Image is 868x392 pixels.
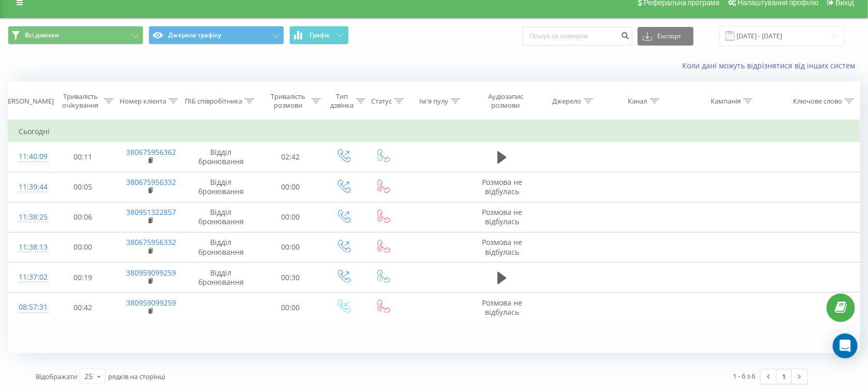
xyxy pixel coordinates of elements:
[120,97,166,106] div: Номер клієнта
[184,232,258,262] td: Відділ бронювання
[310,32,330,39] span: Графік
[711,97,741,106] div: Кампанія
[19,267,40,287] div: 11:37:02
[776,369,792,384] a: 1
[482,177,522,196] span: Розмова не відбулась
[36,372,77,381] span: Відображати
[126,177,176,187] a: 380675956332
[184,142,258,172] td: Відділ бронювання
[60,92,101,110] div: Тривалість очікування
[628,97,648,106] div: Канал
[8,121,860,142] td: Сьогодні
[258,263,323,293] td: 00:30
[733,371,756,381] div: 1 - 6 з 6
[184,202,258,232] td: Відділ бронювання
[108,372,165,381] span: рядків на сторінці
[25,31,59,39] span: Всі дзвінки
[833,333,858,358] div: Open Intercom Messenger
[523,27,632,46] input: Пошук за номером
[258,232,323,262] td: 00:00
[50,232,116,262] td: 00:00
[638,27,694,46] button: Експорт
[330,92,354,110] div: Тип дзвінка
[185,97,242,106] div: ПІБ співробітника
[258,142,323,172] td: 02:42
[19,297,40,317] div: 08:57:31
[552,97,581,106] div: Джерело
[289,26,349,45] button: Графік
[50,142,116,172] td: 00:11
[267,92,309,110] div: Тривалість розмови
[19,147,40,167] div: 11:40:09
[419,97,448,106] div: Ім'я пулу
[50,263,116,293] td: 00:19
[149,26,284,45] button: Джерела трафіку
[480,92,531,110] div: Аудіозапис розмови
[126,147,176,157] a: 380675956362
[50,293,116,323] td: 00:42
[126,207,176,217] a: 380951322857
[126,237,176,247] a: 380675956332
[258,202,323,232] td: 00:00
[258,293,323,323] td: 00:00
[84,371,93,382] div: 25
[8,26,143,45] button: Всі дзвінки
[19,177,40,197] div: 11:39:44
[19,207,40,227] div: 11:38:25
[482,207,522,226] span: Розмова не відбулась
[793,97,842,106] div: Ключове слово
[371,97,392,106] div: Статус
[2,97,54,106] div: [PERSON_NAME]
[184,263,258,293] td: Відділ бронювання
[258,172,323,202] td: 00:00
[126,268,176,278] a: 380959099259
[682,61,860,70] a: Коли дані можуть відрізнятися вiд інших систем
[126,298,176,308] a: 380959099259
[184,172,258,202] td: Відділ бронювання
[50,172,116,202] td: 00:05
[482,298,522,317] span: Розмова не відбулась
[19,237,40,257] div: 11:38:13
[50,202,116,232] td: 00:06
[482,237,522,256] span: Розмова не відбулась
